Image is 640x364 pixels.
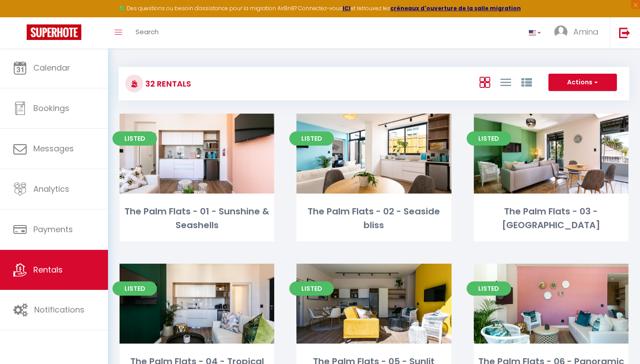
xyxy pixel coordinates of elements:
span: Listed [289,281,334,296]
a: créneaux d'ouverture de la salle migration [390,4,521,12]
h3: 32 Rentals [143,74,191,94]
span: Search [136,27,159,36]
a: ICI [343,4,351,12]
span: Listed [289,131,334,146]
span: Bookings [33,103,69,114]
span: Listed [467,281,511,296]
span: Analytics [33,183,69,194]
span: Listed [112,131,157,146]
img: logout [619,27,630,38]
a: View by List [500,75,511,89]
a: View by Box [480,75,490,89]
img: ... [554,25,568,39]
button: Actions [548,74,617,91]
span: Amina [573,26,599,37]
div: The Palm Flats - 02 - Seaside bliss [296,205,451,233]
span: Listed [112,281,157,296]
span: Rentals [33,264,63,275]
span: Listed [467,131,511,146]
span: Messages [33,143,74,154]
img: Super Booking [27,24,81,40]
div: The Palm Flats - 01 - Sunshine & Seashells [120,205,274,233]
a: Search [129,17,165,48]
span: Payments [33,224,73,235]
span: Calendar [33,62,70,73]
div: The Palm Flats - 03 - [GEOGRAPHIC_DATA] [474,205,628,233]
a: ... Amina [548,17,610,48]
a: View by Group [521,75,532,89]
span: Notifications [34,304,84,315]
